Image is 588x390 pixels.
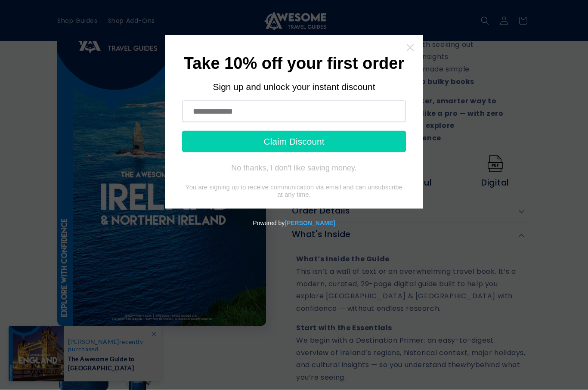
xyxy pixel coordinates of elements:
h1: Take 10% off your first order [182,56,406,71]
div: Sign up and unlock your instant discount [182,82,406,92]
a: Powered by Tydal [285,220,335,226]
a: Close widget [406,43,415,52]
div: Powered by [3,209,585,237]
button: Claim Discount [182,131,406,152]
div: No thanks, I don't like saving money. [231,164,356,172]
div: You are signing up to receive communication via email and can unsubscribe at any time. [182,183,406,198]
